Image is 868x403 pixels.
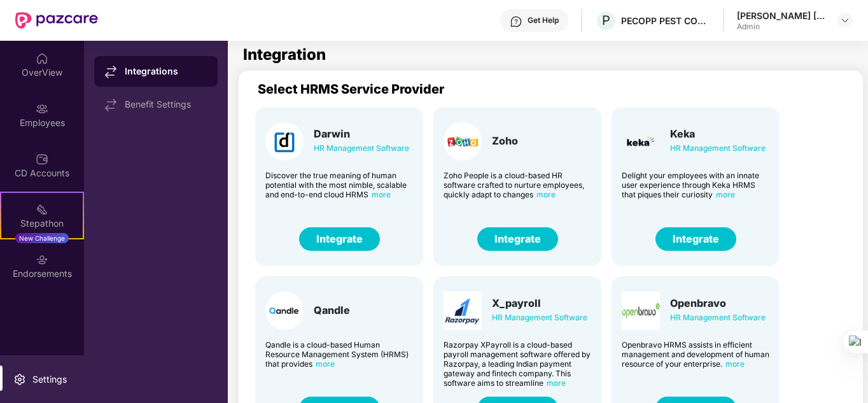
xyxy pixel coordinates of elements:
span: more [372,190,391,199]
div: Zoho [492,134,518,147]
img: Card Logo [265,292,304,330]
div: Get Help [528,15,559,25]
img: Card Logo [265,122,304,160]
div: HR Management Software [670,311,766,325]
div: Darwin [314,127,409,140]
div: Keka [670,127,766,140]
div: Qandle is a cloud-based Human Resource Management System (HRMS) that provides [265,340,413,369]
div: Benefit Settings [125,99,207,110]
span: P [602,13,610,28]
img: svg+xml;base64,PHN2ZyB4bWxucz0iaHR0cDovL3d3dy53My5vcmcvMjAwMC9zdmciIHdpZHRoPSIxNy44MzIiIGhlaWdodD... [104,66,117,78]
img: New Pazcare Logo [15,12,98,29]
div: Openbravo HRMS assists in efficient management and development of human resource of your enterprise. [622,340,769,369]
div: Stepathon [1,217,83,230]
div: HR Management Software [492,311,587,325]
img: svg+xml;base64,PHN2ZyBpZD0iU2V0dGluZy0yMHgyMCIgeG1sbnM9Imh0dHA6Ly93d3cudzMub3JnLzIwMDAvc3ZnIiB3aW... [13,373,26,386]
span: more [547,378,566,388]
div: [PERSON_NAME] [PERSON_NAME] [737,10,826,22]
img: Card Logo [444,122,482,160]
img: svg+xml;base64,PHN2ZyBpZD0iQ0RfQWNjb3VudHMiIGRhdGEtbmFtZT0iQ0QgQWNjb3VudHMiIHhtbG5zPSJodHRwOi8vd3... [36,153,48,166]
img: svg+xml;base64,PHN2ZyBpZD0iSG9tZSIgeG1sbnM9Imh0dHA6Ly93d3cudzMub3JnLzIwMDAvc3ZnIiB3aWR0aD0iMjAiIG... [36,52,48,65]
button: Integrate [477,227,558,251]
div: Settings [29,373,71,386]
span: more [316,359,335,369]
div: Zoho People is a cloud-based HR software crafted to nurture employees, quickly adapt to changes [444,171,591,199]
img: svg+xml;base64,PHN2ZyBpZD0iRHJvcGRvd24tMzJ4MzIiIHhtbG5zPSJodHRwOi8vd3d3LnczLm9yZy8yMDAwL3N2ZyIgd2... [840,15,850,25]
div: X_payroll [492,297,587,309]
div: Delight your employees with an innate user experience through Keka HRMS that piques their curiosity [622,171,769,199]
div: Qandle [314,304,350,316]
div: HR Management Software [314,141,409,155]
img: svg+xml;base64,PHN2ZyB4bWxucz0iaHR0cDovL3d3dy53My5vcmcvMjAwMC9zdmciIHdpZHRoPSIyMSIgaGVpZ2h0PSIyMC... [36,203,48,216]
img: svg+xml;base64,PHN2ZyBpZD0iSGVscC0zMngzMiIgeG1sbnM9Imh0dHA6Ly93d3cudzMub3JnLzIwMDAvc3ZnIiB3aWR0aD... [510,15,522,28]
button: Integrate [299,227,380,251]
div: Admin [737,22,826,32]
img: svg+xml;base64,PHN2ZyBpZD0iRW5kb3JzZW1lbnRzIiB4bWxucz0iaHR0cDovL3d3dy53My5vcmcvMjAwMC9zdmciIHdpZH... [36,253,48,266]
div: Integrations [125,65,207,78]
span: more [536,190,556,199]
img: Card Logo [622,122,660,160]
button: Integrate [655,227,736,251]
div: PECOPP PEST CONTROL SERVICES PRIVATE LIMITED [621,15,710,27]
div: Discover the true meaning of human potential with the most nimble, scalable and end-to-end cloud ... [265,171,413,199]
h1: Integration [243,47,326,62]
img: Card Logo [444,292,482,330]
div: Razorpay XPayroll is a cloud-based payroll management software offered by Razorpay, a leading Ind... [444,340,591,388]
div: HR Management Software [670,141,766,155]
img: svg+xml;base64,PHN2ZyB4bWxucz0iaHR0cDovL3d3dy53My5vcmcvMjAwMC9zdmciIHdpZHRoPSIxNy44MzIiIGhlaWdodD... [104,99,117,111]
img: svg+xml;base64,PHN2ZyBpZD0iRW1wbG95ZWVzIiB4bWxucz0iaHR0cDovL3d3dy53My5vcmcvMjAwMC9zdmciIHdpZHRoPS... [36,103,48,115]
div: Openbravo [670,297,766,309]
span: more [725,359,745,369]
img: Card Logo [622,292,660,330]
div: New Challenge [15,233,69,243]
span: more [716,190,735,199]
